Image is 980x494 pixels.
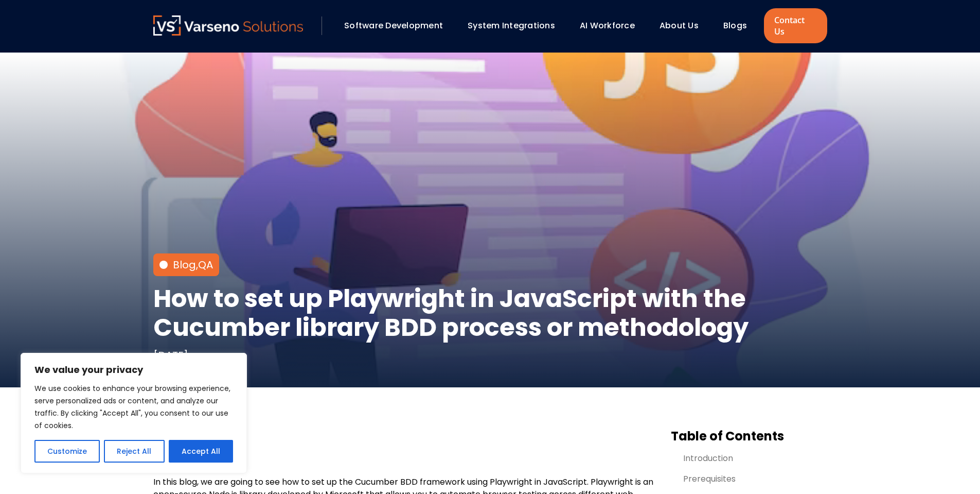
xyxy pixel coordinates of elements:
h1: How to set up Playwright in JavaScript with the Cucumber library BDD process or methodology [153,284,827,342]
a: Introduction [671,452,827,465]
a: Contact Us [764,8,827,43]
div: Software Development [339,17,457,35]
a: System Integrations [468,20,555,31]
h3: Table of Contents [671,429,827,444]
div: , [173,258,213,272]
a: Software Development [344,20,443,31]
a: AI Workforce [580,20,635,31]
a: About Us [660,20,699,31]
a: Varseno Solutions – Product Engineering & IT Services [153,15,304,36]
a: Prerequisites [671,473,827,485]
p: We value your privacy [34,364,233,376]
a: QA [198,258,213,272]
a: Blogs [723,20,747,31]
div: About Us [654,17,713,35]
button: Accept All [169,440,233,463]
div: Blogs [718,17,761,35]
h3: Introduction [153,444,654,459]
p: We use cookies to enhance your browsing experience, serve personalized ads or content, and analyz... [34,382,233,432]
div: [DATE] [153,348,188,363]
div: System Integrations [462,17,569,35]
div: AI Workforce [575,17,649,35]
button: Customize [34,440,100,463]
a: Blog [173,258,196,272]
button: Reject All [104,440,164,463]
img: Varseno Solutions – Product Engineering & IT Services [153,15,304,36]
